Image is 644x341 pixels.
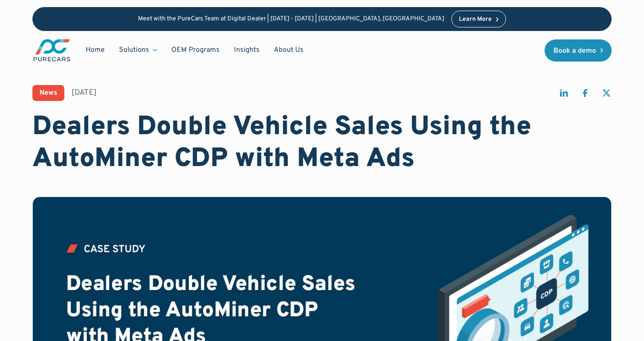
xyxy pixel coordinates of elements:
div: [DATE] [71,87,97,98]
div: News [40,89,57,97]
img: purecars logo [32,38,71,62]
a: share on linkedin [558,88,569,102]
a: Home [79,42,112,58]
div: Solutions [112,42,164,58]
a: Insights [227,42,267,58]
a: share on twitter [601,88,612,102]
h1: Dealers Double Vehicle Sales Using the AutoMiner CDP with Meta Ads [32,112,612,175]
a: share on facebook [580,88,590,102]
div: Learn More [459,16,492,23]
p: Meet with the PureCars Team at Digital Dealer | [DATE] - [DATE] | [GEOGRAPHIC_DATA], [GEOGRAPHIC_... [138,15,444,23]
a: OEM Programs [164,42,227,58]
a: Book a demo [545,39,612,62]
div: Solutions [119,45,149,55]
a: About Us [267,42,311,58]
a: main [32,38,71,62]
div: Book a demo [553,47,596,54]
a: Learn More [451,11,506,27]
